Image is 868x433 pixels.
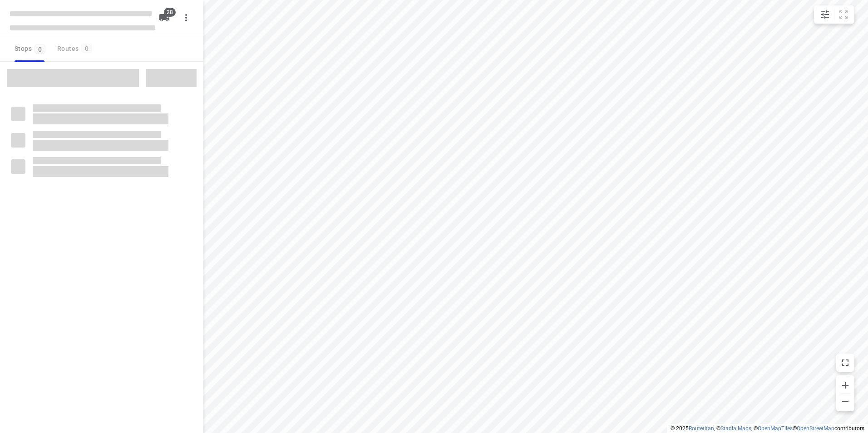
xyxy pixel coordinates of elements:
[797,425,834,432] a: OpenStreetMap
[689,425,714,432] a: Routetitan
[671,425,864,432] li: © 2025 , © , © © contributors
[816,5,834,24] button: Map settings
[814,5,854,24] div: small contained button group
[758,425,793,432] a: OpenMapTiles
[720,425,751,432] a: Stadia Maps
